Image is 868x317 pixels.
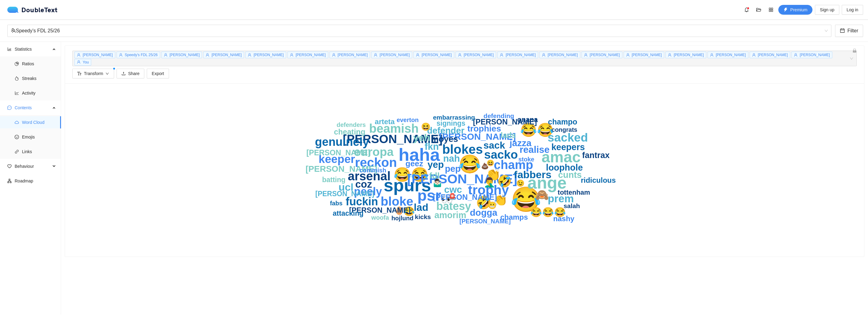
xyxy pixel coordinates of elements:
[546,163,583,172] text: loophole
[519,144,549,155] text: realise
[815,5,839,15] button: Sign up
[442,142,483,157] text: blokes
[674,53,704,57] span: [PERSON_NAME]
[520,122,554,138] text: 😂😂
[355,178,372,190] text: coz
[564,202,580,209] text: salah
[7,7,21,13] img: logo
[22,146,56,158] span: Links
[668,53,672,57] span: user
[371,214,389,221] text: woofa
[22,72,56,85] span: Streaks
[11,28,16,33] span: team
[484,148,518,161] text: sacko
[332,53,336,57] span: user
[354,145,393,158] text: europa
[766,5,776,15] button: appstore
[847,27,858,34] span: Filter
[337,121,366,128] text: defenders
[432,178,442,188] text: 🤷🏻‍♂️
[582,151,609,160] text: fantrax
[500,53,503,57] span: user
[710,53,714,57] span: user
[790,6,807,13] span: Premium
[424,141,439,152] text: fkn
[380,194,413,208] text: bloke
[117,69,144,78] button: uploadShare
[349,206,410,214] text: [PERSON_NAME]
[476,195,492,210] text: 🤣
[384,175,431,195] text: spurs
[431,134,458,144] text: moyes
[551,142,585,152] text: keepers
[7,7,58,13] div: DoubleText
[483,140,505,151] text: sack
[752,53,756,57] span: user
[458,53,462,57] span: user
[548,53,578,57] span: [PERSON_NAME]
[77,53,81,57] span: user
[345,195,378,208] text: fuckin
[11,25,822,37] div: Speedy’s FDL 25/26
[22,58,56,70] span: Ratios
[557,189,590,196] text: tottenham
[842,5,863,15] button: Log in
[509,138,531,148] text: jazza
[315,190,374,198] text: [PERSON_NAME]
[473,117,537,126] text: [PERSON_NAME]
[535,188,549,201] text: 🙈
[152,70,164,77] span: Export
[83,53,113,57] span: [PERSON_NAME]
[15,102,51,114] span: Contents
[518,156,534,163] text: stoke
[835,25,863,37] button: calendarFilter
[15,149,19,154] span: link
[506,53,536,57] span: [PERSON_NAME]
[427,126,464,135] text: defender
[470,207,497,218] text: dogga
[354,185,382,198] text: peely
[296,53,326,57] span: [PERSON_NAME]
[306,148,370,157] text: [PERSON_NAME]
[427,159,444,170] text: yep
[394,166,429,183] text: 😂😂
[407,171,517,186] text: [PERSON_NAME]
[459,218,511,225] text: [PERSON_NAME]
[497,174,512,188] text: 🤣
[433,193,497,201] text: [PERSON_NAME]
[348,169,390,183] text: arsenal
[448,193,456,200] text: 🚨
[147,69,169,78] button: Export
[584,53,588,57] span: user
[396,117,418,123] text: everton
[15,76,19,81] span: fire
[11,25,828,37] span: Speedy’s FDL 25/26
[530,207,566,218] text: 😂😂😂
[15,135,19,139] span: smile
[15,91,19,95] span: line-chart
[416,53,420,57] span: user
[15,43,51,55] span: Statistics
[422,53,452,57] span: [PERSON_NAME]
[405,159,423,168] text: geez
[852,49,857,53] span: lock
[15,120,19,124] span: cloud
[511,185,541,214] text: 😂
[439,131,516,142] text: [PERSON_NAME]
[494,158,533,171] text: champ
[494,193,507,206] text: 👏
[7,47,12,51] span: bar-chart
[84,70,103,77] span: Transform
[486,168,499,181] text: 👏
[590,53,620,57] span: [PERSON_NAME]
[77,60,81,64] span: user
[433,114,475,121] text: embarrassing
[766,7,776,12] span: appstore
[459,153,481,175] text: 😂
[125,53,158,57] span: Speedy’s FDL 25/26
[72,69,114,78] button: font-sizeTransformdown
[483,112,514,119] text: defending
[417,187,441,204] text: psr
[742,5,751,15] button: bell
[248,53,251,57] span: user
